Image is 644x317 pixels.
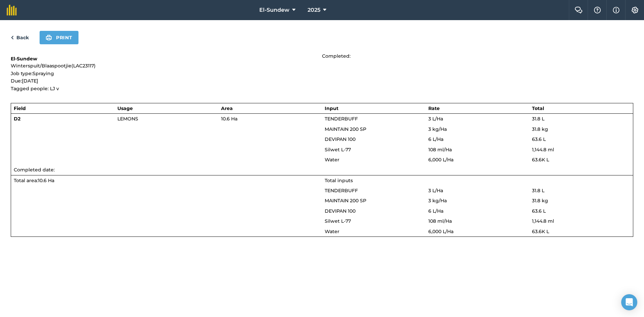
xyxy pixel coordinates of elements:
[426,114,529,124] td: 3 L / Ha
[218,103,322,113] th: Area
[613,6,620,14] img: svg+xml;base64,PHN2ZyB4bWxucz0iaHR0cDovL3d3dy53My5vcmcvMjAwMC9zdmciIHdpZHRoPSIxNyIgaGVpZ2h0PSIxNy...
[322,134,426,144] td: DEVIPAN 100
[40,31,78,44] button: Print
[322,155,426,165] td: Water
[322,103,426,113] th: Input
[322,175,633,186] td: Total inputs
[322,226,426,237] td: Water
[529,186,633,196] td: 31.8 L
[322,186,426,196] td: TENDERBUFF
[529,145,633,155] td: 1,144.8 ml
[218,114,322,124] td: 10.6 Ha
[11,165,633,175] td: Completed date:
[426,134,529,144] td: 6 L / Ha
[322,206,426,216] td: DEVIPAN 100
[11,34,29,42] a: Back
[322,145,426,155] td: Silwet L-77
[426,103,529,113] th: Rate
[322,114,426,124] td: TENDERBUFF
[11,103,115,113] th: Field
[529,114,633,124] td: 31.8 L
[115,114,218,124] td: LEMONS
[11,55,322,62] h1: El-Sundew
[426,186,529,196] td: 3 L / Ha
[529,134,633,144] td: 63.6 L
[529,103,633,113] th: Total
[7,5,17,15] img: fieldmargin Logo
[11,175,322,186] td: Total area : 10.6 Ha
[426,226,529,237] td: 6,000 L / Ha
[529,196,633,206] td: 31.8 kg
[426,216,529,226] td: 108 ml / Ha
[115,103,218,113] th: Usage
[11,34,14,42] img: svg+xml;base64,PHN2ZyB4bWxucz0iaHR0cDovL3d3dy53My5vcmcvMjAwMC9zdmciIHdpZHRoPSI5IiBoZWlnaHQ9IjI0Ii...
[593,7,601,13] img: A question mark icon
[631,7,639,13] img: A cog icon
[11,85,322,92] p: Tagged people: LJ v
[426,124,529,134] td: 3 kg / Ha
[259,6,289,14] span: El-Sundew
[46,34,52,42] img: svg+xml;base64,PHN2ZyB4bWxucz0iaHR0cDovL3d3dy53My5vcmcvMjAwMC9zdmciIHdpZHRoPSIxOSIgaGVpZ2h0PSIyNC...
[11,70,322,77] p: Job type: Spraying
[426,145,529,155] td: 108 ml / Ha
[529,226,633,237] td: 63.6K L
[529,155,633,165] td: 63.6K L
[11,77,322,85] p: Due: [DATE]
[426,196,529,206] td: 3 kg / Ha
[308,6,320,14] span: 2025
[11,62,322,69] p: Winterspuit/Blaaspootjie(LAC23117)
[322,52,633,60] p: Completed:
[575,7,583,13] img: Two speech bubbles overlapping with the left bubble in the forefront
[426,206,529,216] td: 6 L / Ha
[529,216,633,226] td: 1,144.8 ml
[322,216,426,226] td: Silwet L-77
[14,116,20,122] strong: D2
[529,206,633,216] td: 63.6 L
[426,155,529,165] td: 6,000 L / Ha
[621,294,637,310] div: Open Intercom Messenger
[322,196,426,206] td: MAINTAIN 200 SP
[322,124,426,134] td: MAINTAIN 200 SP
[529,124,633,134] td: 31.8 kg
